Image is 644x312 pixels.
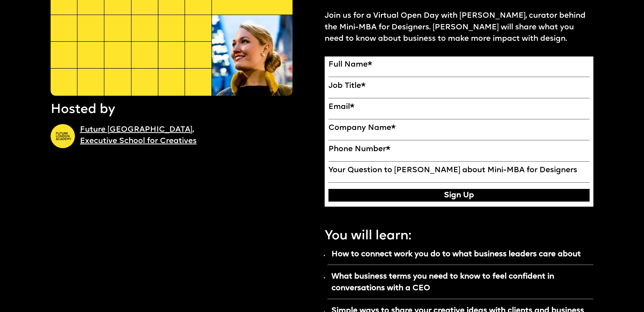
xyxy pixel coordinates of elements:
label: Company Name [328,124,590,133]
label: Email [328,103,590,112]
p: Join us for a Virtual Open Day with [PERSON_NAME], curator behind the Mini-MBA for Designers. [PE... [325,10,594,45]
a: Future [GEOGRAPHIC_DATA],Executive School for Creatives [80,126,197,145]
p: You will learn: [325,227,411,245]
label: Job Title [328,82,590,91]
img: A yellow circle with Future London Academy logo [51,124,75,148]
button: Sign Up [328,189,590,202]
label: Phone Number [328,145,590,154]
label: Your Question to [PERSON_NAME] about Mini-MBA for Designers [328,166,590,175]
p: Hosted by [51,101,115,119]
strong: How to connect work you do to what business leaders care about [331,250,581,258]
label: Full Name [328,60,590,70]
strong: What business terms you need to know to feel confident in conversations with a CEO [331,273,554,292]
